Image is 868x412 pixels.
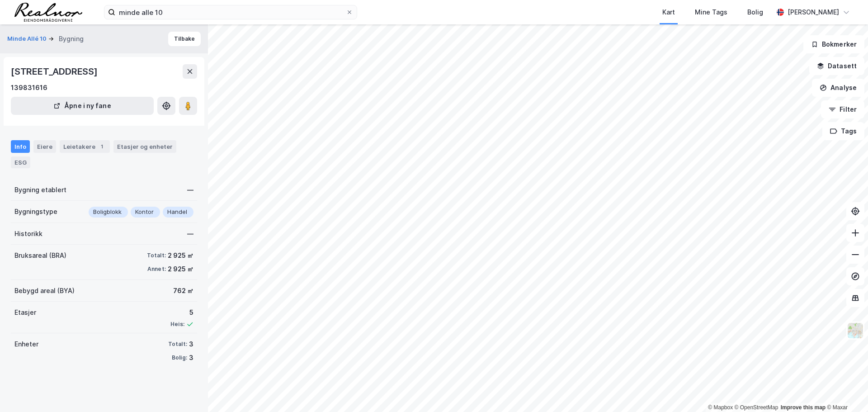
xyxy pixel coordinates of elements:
button: Tilbake [168,32,201,46]
div: 3 [189,352,193,363]
a: Improve this map [781,404,826,411]
iframe: Chat Widget [823,369,868,412]
div: Info [11,140,30,153]
button: Bokmerker [803,35,864,53]
div: 139831616 [11,82,47,93]
img: Z [847,322,864,339]
div: — [187,228,193,239]
div: 2 925 ㎡ [168,264,193,275]
button: Datasett [809,57,864,75]
div: 762 ㎡ [173,285,193,296]
div: 2 925 ㎡ [168,250,193,261]
button: Minde Allé 10 [7,34,48,43]
div: Leietakere [60,140,110,153]
button: Åpne i ny fane [11,97,154,115]
a: Mapbox [708,404,733,411]
div: Bygning [59,33,84,44]
div: Bygning etablert [14,185,66,195]
button: Tags [822,122,864,140]
div: [PERSON_NAME] [788,7,839,18]
div: Etasjer [14,307,36,318]
div: Bruksareal (BRA) [14,250,66,261]
div: 3 [189,339,193,350]
a: OpenStreetMap [735,404,778,411]
div: Heis: [170,321,184,328]
div: Bygningstype [14,206,57,217]
div: Bolig: [172,354,187,361]
div: Kontrollprogram for chat [823,369,868,412]
div: — [187,185,193,195]
div: Kart [662,7,675,18]
input: Søk på adresse, matrikkel, gårdeiere, leietakere eller personer [115,5,346,19]
div: [STREET_ADDRESS] [11,64,99,79]
div: Etasjer og enheter [117,142,173,151]
button: Filter [821,100,864,118]
div: 5 [170,307,193,318]
div: Mine Tags [695,7,727,18]
img: realnor-logo.934646d98de889bb5806.png [14,3,82,22]
div: ESG [11,156,30,168]
div: Totalt: [147,252,166,259]
div: Enheter [14,339,38,350]
div: Totalt: [168,341,187,348]
div: Bebygd areal (BYA) [14,285,75,296]
div: 1 [97,142,106,151]
div: Historikk [14,228,42,239]
button: Analyse [812,79,864,97]
div: Bolig [747,7,763,18]
div: Eiere [33,140,56,153]
div: Annet: [147,265,166,273]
